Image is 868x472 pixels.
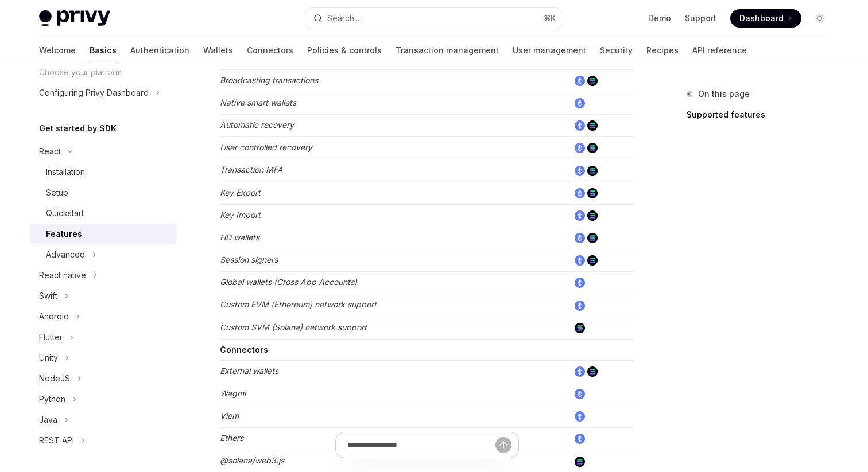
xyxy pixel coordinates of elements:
em: Broadcasting transactions [220,75,318,85]
em: User controlled recovery [220,142,312,152]
div: Search... [327,11,359,25]
a: Connectors [247,37,293,64]
div: Features [46,227,82,241]
em: Custom SVM (Solana) network support [220,322,367,332]
img: ethereum.png [575,411,585,422]
img: light logo [39,10,110,26]
span: Dashboard [739,13,784,24]
a: Setup [30,182,177,203]
img: solana.png [575,323,585,333]
img: solana.png [587,210,598,221]
img: ethereum.png [575,278,585,288]
img: solana.png [587,233,598,243]
a: User management [513,37,586,64]
a: Recipes [646,37,679,64]
img: ethereum.png [575,98,585,108]
div: Setup [46,186,68,200]
img: ethereum.png [575,76,585,86]
img: solana.png [587,188,598,198]
a: Welcome [39,37,76,64]
h5: Get started by SDK [39,122,117,135]
img: solana.png [587,120,598,131]
a: Demo [648,13,671,24]
img: solana.png [587,255,598,266]
a: Installation [30,162,177,182]
img: solana.png [587,166,598,176]
em: Wagmi [220,388,246,398]
em: Key Export [220,188,261,197]
div: Configuring Privy Dashboard [39,86,149,100]
img: ethereum.png [575,389,585,399]
div: Java [39,413,57,427]
div: React [39,145,61,158]
img: ethereum.png [575,188,585,198]
a: Authentication [130,37,189,64]
a: Wallets [203,37,233,64]
em: Automatic recovery [220,120,294,130]
img: ethereum.png [575,166,585,176]
img: solana.png [587,143,598,153]
img: solana.png [587,76,598,86]
a: Supported features [687,106,838,124]
div: Flutter [39,330,63,344]
div: Advanced [46,248,85,262]
a: Basics [90,37,117,64]
a: Support [685,13,716,24]
em: Viem [220,411,239,420]
a: Features [30,224,177,244]
a: Policies & controls [307,37,382,64]
a: Quickstart [30,203,177,224]
button: Toggle dark mode [811,9,829,28]
a: Security [600,37,633,64]
img: ethereum.png [575,301,585,311]
div: Swift [39,289,57,303]
img: ethereum.png [575,143,585,153]
em: Key Import [220,210,261,220]
em: Transaction MFA [220,165,283,174]
span: ⌘ K [544,14,556,23]
em: Custom EVM (Ethereum) network support [220,299,377,309]
div: REST API [39,434,74,447]
img: ethereum.png [575,255,585,266]
img: ethereum.png [575,120,585,131]
img: ethereum.png [575,210,585,221]
div: NodeJS [39,372,70,385]
span: On this page [698,87,750,101]
em: Native smart wallets [220,97,296,107]
button: Search...⌘K [305,8,563,29]
a: Dashboard [730,9,801,28]
em: External wallets [220,366,278,376]
strong: Connectors [220,345,268,354]
img: solana.png [587,366,598,377]
div: Installation [46,165,85,179]
div: Unity [39,351,58,365]
em: Session signers [220,255,278,264]
img: ethereum.png [575,233,585,243]
a: Transaction management [396,37,499,64]
img: ethereum.png [575,366,585,377]
div: Python [39,392,65,406]
em: HD wallets [220,232,259,242]
em: Global wallets (Cross App Accounts) [220,277,357,287]
a: API reference [692,37,747,64]
div: Quickstart [46,206,84,220]
button: Send message [495,437,511,453]
div: React native [39,268,86,282]
div: Android [39,310,69,323]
